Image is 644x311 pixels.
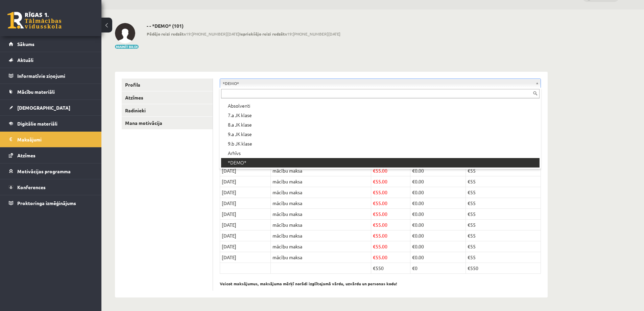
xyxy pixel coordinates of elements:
div: Arhīvs [221,149,540,158]
div: 9.b JK klase [221,139,540,149]
div: Absolventi [221,101,540,111]
div: 8.a JK klase [221,120,540,130]
div: 7.a JK klase [221,111,540,120]
div: 9.a JK klase [221,130,540,139]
